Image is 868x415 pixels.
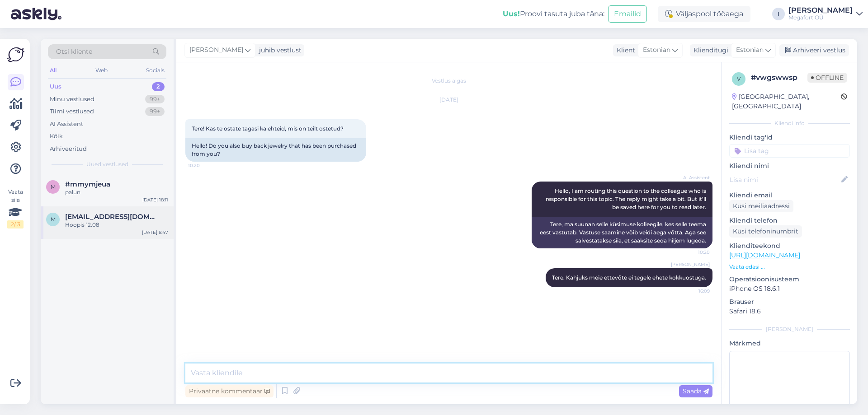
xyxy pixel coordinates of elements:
div: [PERSON_NAME] [788,7,853,14]
div: Uus [50,82,61,91]
div: [PERSON_NAME] [729,325,850,333]
span: 16:09 [676,288,710,294]
span: AI Assistent [676,174,710,181]
b: Uus! [503,9,520,18]
p: Kliendi tag'id [729,133,850,142]
div: Tere, ma suunan selle küsimuse kolleegile, kes selle teema eest vastutab. Vastuse saamine võib ve... [532,217,712,248]
p: Märkmed [729,339,850,348]
span: Tere! Kas te ostate tagasi ka ehteid, mis on teilt ostetud? [192,125,344,132]
a: [URL][DOMAIN_NAME] [729,251,800,259]
div: 99+ [145,107,165,116]
div: Arhiveeri vestlus [779,44,849,56]
p: Kliendi nimi [729,161,850,171]
span: 10:20 [676,249,710,256]
div: I [772,8,785,20]
div: Vestlus algas [185,77,712,85]
div: Klient [613,46,635,55]
p: Operatsioonisüsteem [729,275,850,284]
span: Saada [683,387,709,395]
div: # vwgswwsp [751,72,807,83]
p: Kliendi email [729,191,850,200]
span: Otsi kliente [56,47,92,56]
span: 10:20 [188,162,222,169]
div: [DATE] [185,96,712,104]
div: 2 / 3 [7,220,24,228]
p: Vaata edasi ... [729,263,850,271]
div: Klienditugi [690,46,728,55]
p: iPhone OS 18.6.1 [729,284,850,294]
span: m [51,216,56,223]
span: Tere. Kahjuks meie ettevõte ei tegele ehete kokkuostuga. [552,274,706,281]
div: [DATE] 8:47 [142,229,168,236]
div: Minu vestlused [50,95,94,104]
div: Kliendi info [729,119,850,127]
p: Kliendi telefon [729,216,850,225]
button: Emailid [608,5,647,23]
div: juhib vestlust [255,46,302,55]
div: Küsi meiliaadressi [729,200,793,212]
span: #mmymjeua [65,180,110,188]
div: Socials [144,65,166,76]
span: Offline [807,73,847,83]
div: Web [94,65,109,76]
div: 2 [152,82,165,91]
p: Klienditeekond [729,241,850,251]
span: Uued vestlused [86,160,128,168]
span: Hello, I am routing this question to the colleague who is responsible for this topic. The reply m... [546,187,708,210]
span: [PERSON_NAME] [671,261,710,268]
div: All [48,65,58,76]
span: [PERSON_NAME] [189,45,243,55]
div: Väljaspool tööaega [658,6,750,22]
div: Proovi tasuta juba täna: [503,9,604,19]
p: Brauser [729,297,850,307]
div: Hello! Do you also buy back jewelry that has been purchased from you? [185,138,366,162]
div: [DATE] 18:11 [142,196,168,203]
a: [PERSON_NAME]Megafort OÜ [788,7,863,21]
div: Arhiveeritud [50,145,87,154]
span: Estonian [736,45,764,55]
span: maris.allik@icloud.com [65,213,159,221]
div: 99+ [145,95,165,104]
span: m [51,183,56,190]
div: Küsi telefoninumbrit [729,225,802,238]
div: Privaatne kommentaar [185,385,274,397]
span: Estonian [643,45,670,55]
div: Hoopis 12.08 [65,221,168,229]
input: Lisa tag [729,144,850,158]
div: palun [65,188,168,196]
div: Vaata siia [7,188,24,228]
div: Kõik [50,132,63,141]
div: [GEOGRAPHIC_DATA], [GEOGRAPHIC_DATA] [732,92,841,111]
p: Safari 18.6 [729,307,850,316]
div: Tiimi vestlused [50,107,94,116]
div: Megafort OÜ [788,14,853,21]
img: Askly Logo [7,46,24,63]
div: AI Assistent [50,120,83,129]
input: Lisa nimi [730,175,840,185]
span: v [737,75,741,82]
